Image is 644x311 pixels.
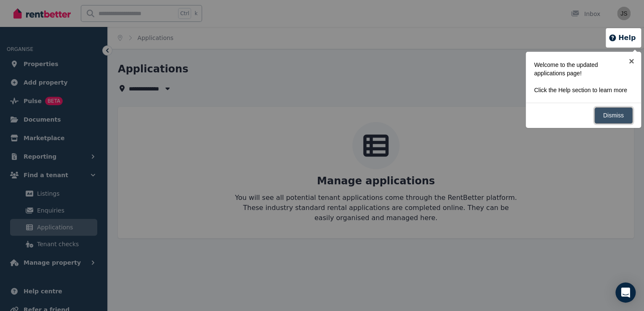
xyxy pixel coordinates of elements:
div: Open Intercom Messenger [615,282,636,303]
a: × [622,52,641,71]
button: Help [608,33,636,43]
p: Click the Help section to learn more [534,86,628,94]
p: Welcome to the updated applications page! [534,61,628,77]
a: Dismiss [594,107,633,124]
